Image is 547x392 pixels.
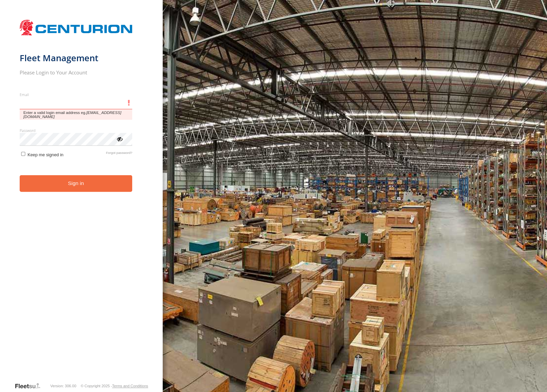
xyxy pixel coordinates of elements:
[20,175,133,192] button: Sign in
[20,19,133,36] img: Centurion Transport
[27,152,63,157] span: Keep me signed in
[116,135,123,142] div: ViewPassword
[23,111,121,119] em: [EMAIL_ADDRESS][DOMAIN_NAME]
[112,384,148,388] a: Terms and Conditions
[20,92,133,97] label: Email
[20,16,143,382] form: main
[20,128,133,133] label: Password
[50,384,76,388] div: Version: 306.00
[21,152,25,156] input: Keep me signed in
[15,383,46,389] a: Visit our Website
[20,69,133,76] h2: Please Login to Your Account
[20,52,133,64] h1: Fleet Management
[20,109,133,120] span: Enter a valid login email address eg.
[106,151,133,157] a: Forgot password?
[81,384,148,388] div: © Copyright 2025 -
